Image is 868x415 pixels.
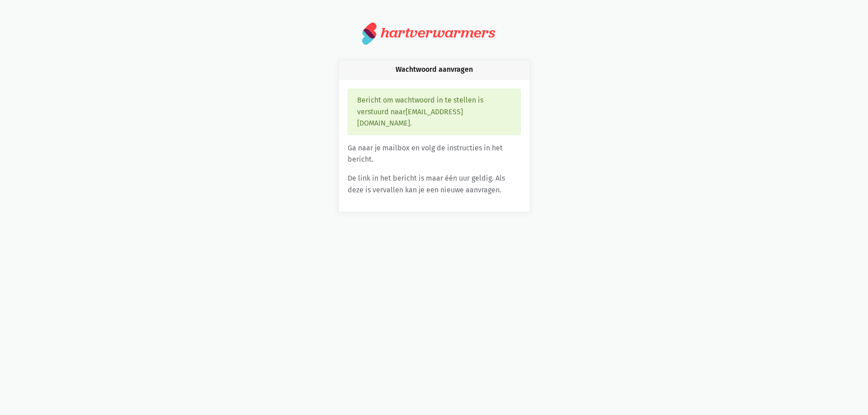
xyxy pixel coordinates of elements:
div: Bericht om wachtwoord in te stellen is verstuurd naar [EMAIL_ADDRESS][DOMAIN_NAME] . [348,89,521,135]
div: Wachtwoord aanvragen [339,60,530,79]
div: hartverwarmers [381,24,495,41]
p: Ga naar je mailbox en volg de instructies in het bericht. [348,142,521,165]
a: hartverwarmers [362,22,506,45]
p: De link in het bericht is maar één uur geldig. Als deze is vervallen kan je een nieuwe aanvragen. [348,173,521,196]
img: logo.svg [362,22,377,45]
